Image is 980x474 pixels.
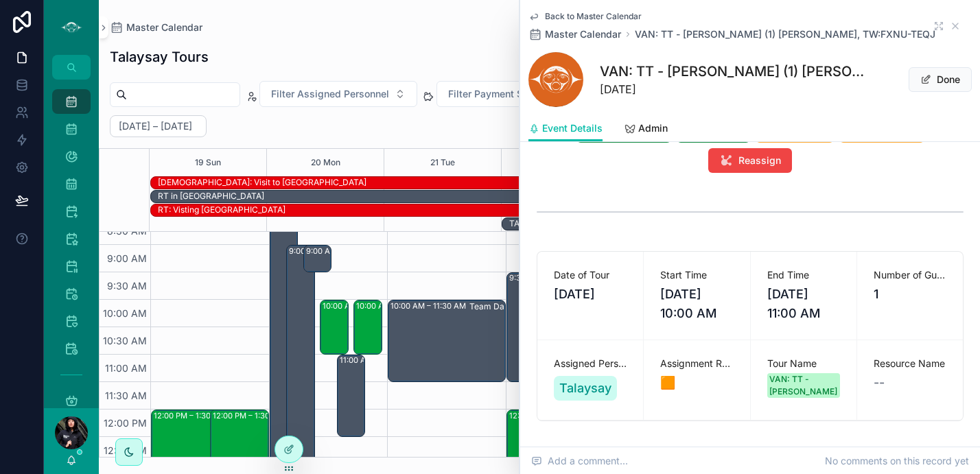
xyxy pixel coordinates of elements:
[213,410,287,421] div: 12:00 PM – 1:30 PM
[104,252,150,264] span: 9:00 AM
[554,268,627,282] span: Date of Tour
[874,268,946,282] span: Number of Guests
[110,47,209,67] h1: Talaysay Tours
[874,357,946,370] span: Resource Name
[44,80,99,408] div: scrollable content
[660,268,733,282] span: Start Time
[102,362,150,374] span: 11:00 AM
[554,357,627,370] span: Assigned Personnel
[600,81,869,97] span: [DATE]
[767,268,840,282] span: End Time
[126,21,202,34] span: Master Calendar
[448,87,546,101] span: Filter Payment Status
[158,176,366,189] div: SHAE: Visit to Japan
[469,301,561,312] div: Team Day - Salish Soils
[100,417,150,429] span: 12:00 PM
[158,204,285,216] div: RT: Visting England
[554,376,617,401] a: Talaysay
[507,273,572,381] div: 9:30 AM – 11:30 AM
[158,191,264,202] div: RT in [GEOGRAPHIC_DATA]
[600,62,869,81] h1: VAN: TT - [PERSON_NAME] (1) [PERSON_NAME], TW:FXNU-TEQJ
[119,119,192,133] h2: [DATE] – [DATE]
[158,190,264,202] div: RT in UK
[767,285,840,323] span: [DATE] 11:00 AM
[559,379,611,398] span: Talaysay
[100,307,150,319] span: 10:00 AM
[825,454,969,468] span: No comments on this record yet
[545,11,642,22] span: Back to Master Calendar
[289,246,362,257] div: 9:00 AM – 4:00 PM
[100,335,150,346] span: 10:30 AM
[625,116,668,143] a: Admin
[545,27,621,41] span: Master Calendar
[436,81,574,107] button: Select Button
[708,148,792,173] button: Reassign
[390,300,469,311] div: 10:00 AM – 11:30 AM
[909,67,972,92] button: Done
[158,204,285,215] div: RT: Visting [GEOGRAPHIC_DATA]
[158,177,366,188] div: [DEMOGRAPHIC_DATA]: Visit to [GEOGRAPHIC_DATA]
[388,300,505,381] div: 10:00 AM – 11:30 AMTeam Day - Salish Soils
[738,154,781,167] span: Reassign
[542,121,603,135] span: Event Details
[554,285,627,304] span: [DATE]
[509,218,638,229] div: TALAYSAY: [GEOGRAPHIC_DATA]
[528,116,603,142] a: Event Details
[306,246,380,257] div: 9:00 AM – 9:30 AM
[259,81,417,107] button: Select Button
[660,357,733,370] span: Assignment Review
[195,149,221,176] button: 19 Sun
[311,149,340,176] button: 20 Mon
[537,443,706,462] h1: Product Purchase & Sales
[509,272,585,283] div: 9:30 AM – 11:30 AM
[531,454,628,468] span: Add a comment...
[638,121,668,135] span: Admin
[320,300,348,354] div: 10:00 AM – 11:00 AM
[271,87,389,101] span: Filter Assigned Personnel
[509,410,583,421] div: 12:00 PM – 1:00 PM
[323,300,401,311] div: 10:00 AM – 11:00 AM
[338,355,365,436] div: 11:00 AM – 12:30 PM
[100,445,150,456] span: 12:30 PM
[769,373,837,398] div: VAN: TT - [PERSON_NAME]
[340,355,418,366] div: 11:00 AM – 12:30 PM
[635,27,935,41] a: VAN: TT - [PERSON_NAME] (1) [PERSON_NAME], TW:FXNU-TEQJ
[874,285,946,304] span: 1
[104,225,150,237] span: 8:30 AM
[507,410,606,464] div: 12:00 PM – 1:00 PMVAN: TT - [PERSON_NAME] (2) [PERSON_NAME], TW:HEFG-FNTW
[528,27,621,41] a: Master Calendar
[430,149,455,176] button: 21 Tue
[354,300,382,354] div: 10:00 AM – 11:00 AM
[356,300,435,311] div: 10:00 AM – 11:00 AM
[102,390,150,401] span: 11:30 AM
[660,285,733,323] span: [DATE] 10:00 AM
[509,217,638,230] div: TALAYSAY: Japan
[874,373,885,392] span: --
[767,357,840,370] span: Tour Name
[154,410,228,421] div: 12:00 PM – 1:30 PM
[304,246,331,272] div: 9:00 AM – 9:30 AM
[528,11,642,22] a: Back to Master Calendar
[104,280,150,292] span: 9:30 AM
[660,373,733,392] span: 🟧
[110,21,202,34] a: Master Calendar
[60,16,82,38] img: App logo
